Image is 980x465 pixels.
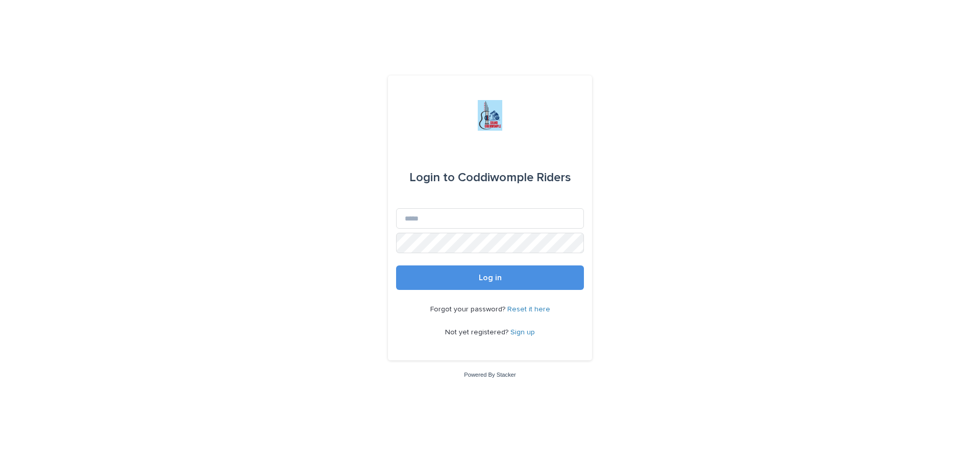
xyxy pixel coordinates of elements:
a: Sign up [510,329,535,336]
a: Powered By Stacker [464,372,516,378]
span: Forgot your password? [430,306,507,313]
a: Reset it here [507,306,550,313]
span: Login to [409,172,455,184]
button: Log in [396,265,584,290]
img: jxsLJbdS1eYBI7rVAS4p [478,100,502,131]
span: Log in [479,274,502,282]
span: Not yet registered? [445,329,510,336]
div: Coddiwomple Riders [409,163,571,192]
